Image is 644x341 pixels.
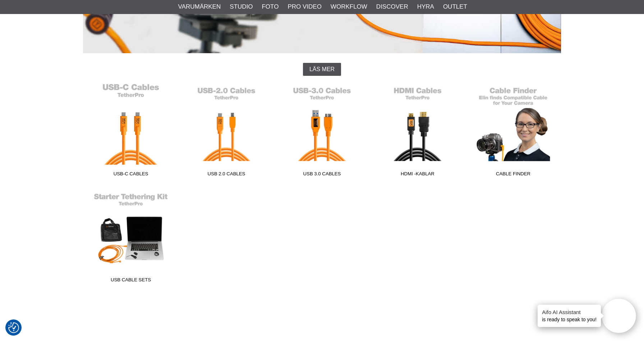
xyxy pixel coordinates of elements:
[538,305,601,327] div: is ready to speak to you!
[417,2,434,11] a: Hyra
[262,2,279,11] a: Foto
[179,170,274,180] span: USB 2.0 Cables
[465,170,561,180] span: Cable Finder
[83,189,179,286] a: USB Cable Sets
[230,2,253,11] a: Studio
[274,83,370,180] a: USB 3.0 Cables
[83,276,179,286] span: USB Cable Sets
[287,2,321,11] a: Pro Video
[8,321,19,334] button: Samtyckesinställningar
[8,322,19,333] img: Revisit consent button
[370,83,465,180] a: HDMI -kablar
[179,83,274,180] a: USB 2.0 Cables
[443,2,467,11] a: Outlet
[274,170,370,180] span: USB 3.0 Cables
[465,83,561,180] a: Cable Finder
[309,66,335,73] span: Läs mer
[83,170,179,180] span: USB-C Cables
[83,83,179,180] a: USB-C Cables
[542,308,597,316] h4: Aifo AI Assistant
[370,170,465,180] span: HDMI -kablar
[376,2,408,11] a: Discover
[331,2,367,11] a: Workflow
[178,2,221,11] a: Varumärken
